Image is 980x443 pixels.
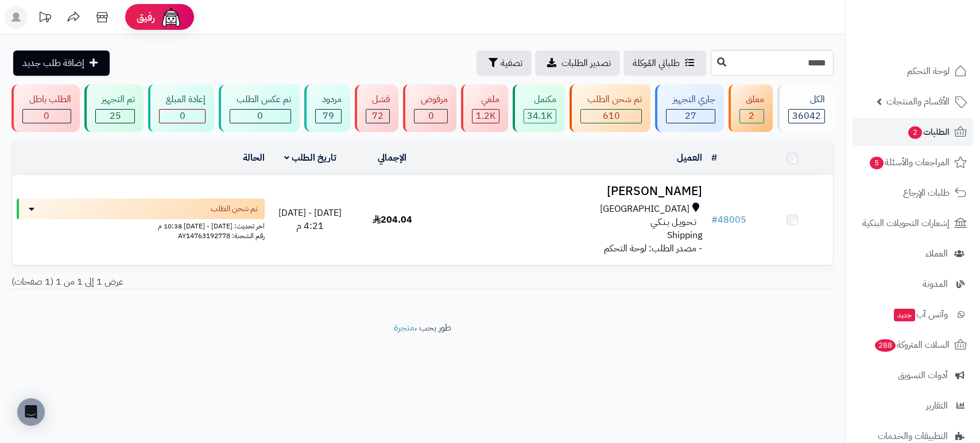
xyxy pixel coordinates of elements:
[302,84,353,132] a: مردود 79
[853,301,973,328] a: وآتس آبجديد
[907,63,950,79] span: لوحة التحكم
[366,110,390,123] div: 72
[23,110,71,123] div: 0
[926,398,948,414] span: التقارير
[666,93,715,106] div: جاري التجهيز
[600,203,690,216] span: [GEOGRAPHIC_DATA]
[459,84,510,132] a: ملغي 1.2K
[160,6,183,29] img: ai-face.png
[472,110,499,123] div: 1159
[110,109,121,123] span: 25
[476,109,495,123] span: 1.2K
[711,213,718,227] span: #
[323,109,334,123] span: 79
[853,179,973,207] a: طلبات الإرجاع
[278,206,342,233] span: [DATE] - [DATE] 4:21 م
[284,151,336,165] a: تاريخ الطلب
[428,109,434,123] span: 0
[923,276,948,292] span: المدونة
[667,228,702,242] span: Shipping
[875,339,896,352] span: 288
[180,109,185,123] span: 0
[22,56,84,70] span: إضافة طلب جديد
[739,93,765,106] div: معلق
[907,124,950,140] span: الطلبات
[561,56,611,70] span: تصدير الطلبات
[13,50,110,76] a: إضافة طلب جديد
[372,109,384,123] span: 72
[633,56,680,70] span: طلباتي المُوكلة
[740,110,764,123] div: 2
[414,93,448,106] div: مرفوض
[853,209,973,237] a: إشعارات التحويلات البنكية
[82,84,146,132] a: تم التجهيز 25
[567,84,653,132] a: تم شحن الطلب 610
[527,109,552,123] span: 34.1K
[230,110,290,123] div: 0
[685,109,696,123] span: 27
[653,84,726,132] a: جاري التجهيز 27
[17,398,45,426] div: Open Intercom Messenger
[9,84,82,132] a: الطلب باطل 0
[711,151,717,165] a: #
[862,215,950,231] span: إشعارات التحويلات البنكية
[22,93,71,106] div: الطلب باطل
[524,93,557,106] div: مكتمل
[353,84,401,132] a: فشل 72
[898,367,948,383] span: أدوات التسويق
[243,151,265,165] a: الحالة
[853,362,973,389] a: أدوات التسويق
[870,157,884,169] span: 5
[894,309,915,321] span: جديد
[501,56,522,70] span: تصفية
[853,149,973,176] a: المراجعات والأسئلة5
[853,118,973,146] a: الطلبات2
[137,10,155,24] span: رفيق
[886,94,950,110] span: الأقسام والمنتجات
[17,219,265,231] div: اخر تحديث: [DATE] - [DATE] 10:38 م
[211,203,258,215] span: تم شحن الطلب
[415,110,447,123] div: 0
[908,126,922,139] span: 2
[433,176,707,265] td: - مصدر الطلب: لوحة التحكم
[853,270,973,298] a: المدونة
[378,151,406,165] a: الإجمالي
[788,93,825,106] div: الكل
[316,110,341,123] div: 79
[401,84,459,132] a: مرفوض 0
[581,110,641,123] div: 610
[366,93,390,106] div: فشل
[44,109,49,123] span: 0
[438,185,702,198] h3: [PERSON_NAME]
[230,93,291,106] div: تم عكس الطلب
[535,50,620,76] a: تصدير الطلبات
[216,84,302,132] a: تم عكس الطلب 0
[749,109,754,123] span: 2
[874,337,950,353] span: السلات المتروكة
[373,213,412,227] span: 204.04
[159,93,206,106] div: إعادة المبلغ
[580,93,642,106] div: تم شحن الطلب
[524,110,556,123] div: 34068
[853,331,973,359] a: السلات المتروكة288
[472,93,499,106] div: ملغي
[95,93,135,106] div: تم التجهيز
[315,93,342,106] div: مردود
[869,154,950,170] span: المراجعات والأسئلة
[726,84,776,132] a: معلق 2
[477,50,532,76] button: تصفية
[677,151,702,165] a: العميل
[257,109,263,123] span: 0
[792,109,821,123] span: 36042
[853,392,973,419] a: التقارير
[711,213,746,227] a: #48005
[925,246,948,262] span: العملاء
[853,240,973,267] a: العملاء
[650,216,696,229] span: تـحـويـل بـنـكـي
[160,110,205,123] div: 0
[893,306,948,322] span: وآتس آب
[603,109,620,123] span: 610
[96,110,135,123] div: 25
[178,231,265,241] span: رقم الشحنة: AY14763192778
[775,84,836,132] a: الكل36042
